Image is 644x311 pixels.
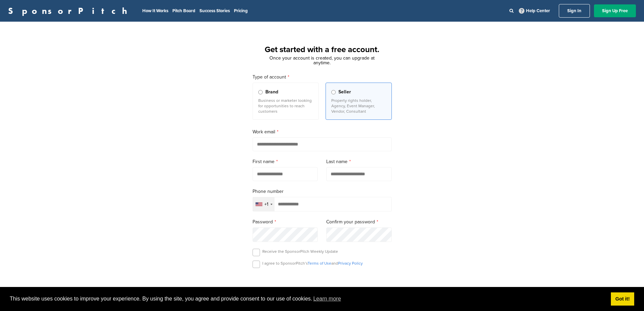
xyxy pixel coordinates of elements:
[518,7,551,15] a: Help Center
[269,55,375,66] span: Once your account is created, you can upgrade at anytime.
[338,88,351,96] span: Seller
[264,202,268,207] div: +1
[308,261,331,266] a: Terms of Use
[244,44,400,56] h1: Get started with a free account.
[258,98,313,114] p: Business or marketer looking for opportunities to reach customers
[326,158,392,165] label: Last name
[559,4,590,18] a: Sign In
[594,4,636,17] a: Sign Up Free
[8,6,132,15] a: SponsorPitch
[253,73,392,81] label: Type of account
[338,261,363,266] a: Privacy Policy
[331,90,336,94] input: Seller Property rights holder, Agency, Event Manager, Vendor, Consultant
[199,8,230,14] a: Success Stories
[253,197,275,211] div: Selected country
[312,294,342,304] a: learn more about cookies
[258,90,263,94] input: Brand Business or marketer looking for opportunities to reach customers
[142,8,168,14] a: How It Works
[172,8,195,14] a: Pitch Board
[253,218,318,226] label: Password
[331,98,386,114] p: Property rights holder, Agency, Event Manager, Vendor, Consultant
[262,249,338,254] p: Receive the SponsorPitch Weekly Update
[265,88,278,96] span: Brand
[253,188,392,195] label: Phone number
[253,128,392,136] label: Work email
[234,8,248,14] a: Pricing
[284,276,361,296] iframe: reCAPTCHA
[253,158,318,165] label: First name
[326,218,392,226] label: Confirm your password
[611,292,634,306] a: dismiss cookie message
[10,294,605,304] span: This website uses cookies to improve your experience. By using the site, you agree and provide co...
[262,261,363,266] p: I agree to SponsorPitch’s and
